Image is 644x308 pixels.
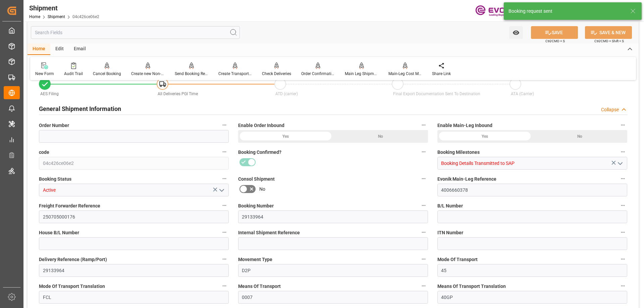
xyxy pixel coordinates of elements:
a: Home [29,14,40,19]
span: Order Number [39,122,69,129]
span: Ctrl/CMD + S [545,39,565,44]
button: open menu [614,158,625,169]
div: No [532,130,627,143]
span: ITN Number [437,229,463,236]
div: Main-Leg Cost Message [388,71,422,77]
span: Ctrl/CMD + Shift + S [594,39,624,44]
span: Consol Shipment [238,176,275,183]
button: B/L Number [619,201,627,210]
button: Order Number [220,121,229,129]
div: Share Link [432,71,451,77]
div: Create Transport Unit [218,71,252,77]
button: SAVE [531,26,578,39]
span: Internal Shipment Reference [238,229,300,236]
div: Order Confirmation [301,71,335,77]
span: Evonik Main-Leg Reference [437,176,496,183]
span: B/L Number [437,202,463,209]
span: Enable Main-Leg Inbound [437,122,492,129]
button: Booking Number [419,201,428,210]
button: Freight Forwarder Reference [220,201,229,210]
button: House B/L Number [220,228,229,237]
div: Edit [50,44,69,55]
div: Yes [437,130,532,143]
div: Create new Non-Conformance [131,71,165,77]
button: Evonik Main-Leg Reference [619,174,627,183]
div: Send Booking Request To ABS [175,71,208,77]
div: Email [69,44,91,55]
button: code [220,147,229,156]
span: Means Of Transport Translation [437,283,506,290]
button: SAVE & NEW [585,26,632,39]
span: Delivery Reference (Ramp/Port) [39,256,107,263]
span: AES Filing [40,91,59,96]
button: Enable Order Inbound [419,121,428,129]
div: Cancel Booking [93,71,121,77]
div: Check Deliveries [262,71,291,77]
div: Yes [238,130,333,143]
a: Shipment [48,14,65,19]
button: Mode Of Transport Translation [220,282,229,290]
span: ATD (carrier) [275,91,298,96]
span: House B/L Number [39,229,79,236]
div: New Form [35,71,54,77]
span: Booking Milestones [437,149,480,156]
span: Mode Of Transport [437,256,478,263]
button: Mode Of Transport [619,255,627,263]
button: ITN Number [619,228,627,237]
div: Main Leg Shipment [345,71,378,77]
span: Means Of Transport [238,283,281,290]
span: All Deliveries PGI Time [158,91,198,96]
span: code [39,149,49,156]
button: Means Of Transport [419,282,428,290]
div: Collapse [601,106,619,113]
div: No [333,130,428,143]
button: Means Of Transport Translation [619,282,627,290]
div: Home [28,44,50,55]
span: Booking Number [238,202,274,209]
button: Movement Type [419,255,428,263]
span: ATA (Carrier) [511,91,534,96]
h2: General Shipment Information [39,104,121,113]
span: Enable Order Inbound [238,122,284,129]
div: Booking request sent [508,8,624,15]
button: open menu [216,185,226,195]
span: Booking Status [39,176,71,183]
input: Search Fields [31,26,240,39]
button: Booking Status [220,174,229,183]
img: Evonik-brand-mark-Deep-Purple-RGB.jpeg_1700498283.jpeg [475,5,519,17]
span: Final Export Documentation Sent To Destination [393,91,480,96]
button: Booking Confirmed? [419,147,428,156]
div: Shipment [29,3,99,13]
button: Internal Shipment Reference [419,228,428,237]
button: Delivery Reference (Ramp/Port) [220,255,229,263]
button: Booking Milestones [619,147,627,156]
span: Movement Type [238,256,272,263]
span: Freight Forwarder Reference [39,202,100,209]
span: No [259,186,265,193]
span: Booking Confirmed? [238,149,281,156]
button: open menu [509,26,523,39]
span: Mode Of Transport Translation [39,283,105,290]
button: Enable Main-Leg Inbound [619,121,627,129]
button: Consol Shipment [419,174,428,183]
div: Audit Trail [64,71,83,77]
